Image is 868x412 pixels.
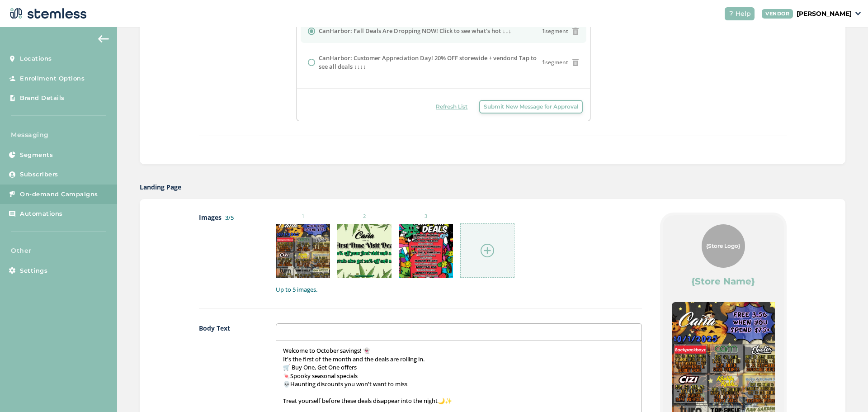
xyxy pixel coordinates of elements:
[337,213,392,220] small: 2
[736,9,751,19] span: Help
[479,100,583,114] button: Submit New Message for Approval
[319,27,511,36] label: CanHarbor: Fall Deals Are Dropping NOW! Click to see what's hot ↓↓↓
[98,35,109,43] img: icon-arrow-back-accent-c549486e.svg
[319,54,542,71] label: CanHarbor: Customer Appreciation Day! 20% OFF storewide + vendors! Tap to see all deals ↓↓↓↓
[276,285,642,294] label: Up to 5 images.
[283,363,635,371] p: 🛒 Buy One, Get One offers
[140,182,181,192] label: Landing Page
[20,54,52,63] span: Locations
[542,27,545,35] strong: 1
[20,151,53,160] span: Segments
[20,190,98,199] span: On-demand Campaigns
[399,213,453,220] small: 3
[762,9,793,19] div: VENDOR
[542,58,545,66] strong: 1
[283,372,635,380] p: 🍬Spooky seasonal specials
[283,355,635,363] p: It's the first of the month and the deals are rolling in.
[225,213,234,222] label: 3/5
[855,12,861,15] img: icon_down-arrow-small-66adaf34.svg
[481,244,494,257] img: icon-circle-plus-45441306.svg
[283,397,635,405] p: Treat yourself before these deals disappear into the night🌙✨
[20,74,85,83] span: Enrollment Options
[797,9,852,19] p: [PERSON_NAME]
[283,380,635,388] p: 💀Haunting discounts you won't want to miss
[20,94,65,103] span: Brand Details
[276,213,330,220] small: 1
[542,27,568,35] span: segment
[399,224,453,278] img: 2Q==
[431,100,472,114] button: Refresh List
[283,346,635,355] p: Welcome to October savings! 👻
[823,369,868,412] iframe: Chat Widget
[20,266,47,275] span: Settings
[20,170,58,179] span: Subscribers
[436,103,467,111] span: Refresh List
[728,11,734,16] img: icon-help-white-03924b79.svg
[276,224,330,278] img: 2Q==
[337,224,392,278] img: 2Q==
[7,5,87,23] img: logo-dark-0685b13c.svg
[484,103,578,111] span: Submit New Message for Approval
[542,58,568,66] span: segment
[20,209,63,218] span: Automations
[199,213,258,294] label: Images
[706,242,740,250] span: {Store Logo}
[691,275,755,288] label: {Store Name}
